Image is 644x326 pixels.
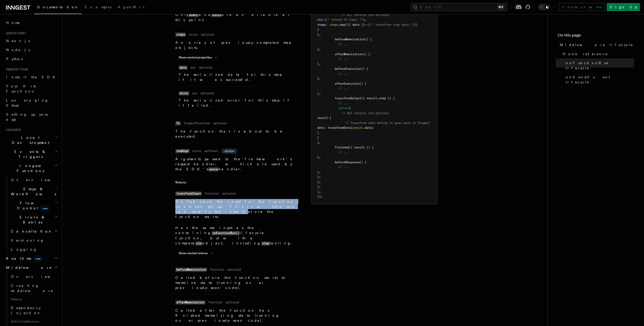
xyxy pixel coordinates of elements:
[261,241,270,246] code: step
[11,247,37,251] span: Logging
[365,38,372,41] span: () {
[326,18,363,21] span: /* extend fn input */
[9,201,55,211] span: Flow Control
[317,92,319,95] span: }
[330,23,338,26] span: steps
[175,225,296,246] p: Has the same input as the containing lifecycle function, but with a complete object, including to...
[9,229,52,234] span: Cancellation
[359,82,367,85] span: () {
[566,60,634,71] span: onFunctionRun lifecycle
[4,18,59,27] a: Home
[208,167,219,172] code: serve
[4,128,21,132] span: Features
[199,66,213,70] dd: optional
[41,206,49,211] span: new
[224,149,234,153] span: v3.9.0+
[317,77,319,80] span: }
[317,190,319,193] span: }
[558,40,634,49] a: Middleware lifecycle
[335,82,359,85] span: afterExecution
[6,112,49,121] span: Setting up your app
[317,175,321,179] span: };
[4,54,59,63] a: Python
[317,195,323,198] span: });
[118,5,144,9] span: AgentKit
[6,20,20,25] span: Home
[317,141,319,144] span: }
[497,5,504,10] kbd: ⌘K
[4,68,28,72] span: Inngest tour
[6,84,36,93] span: Your first Functions
[558,32,634,40] h4: On this page
[115,2,147,14] a: AgentKit
[345,121,430,125] span: // Transform data before it goes back to Inngest
[192,149,201,153] dd: array
[227,268,241,272] dd: optional
[9,272,59,281] a: Overview
[213,121,227,125] dd: optional
[317,185,321,188] span: };
[6,98,49,107] span: Leveraging Steps
[175,191,202,196] code: transformInput
[190,66,196,70] dd: any
[4,256,42,261] span: Realtime
[338,102,349,105] span: // ...
[379,96,395,100] span: step }) {
[4,147,59,161] button: Events & Triggers
[317,33,319,36] span: }
[208,300,222,304] dd: function
[352,126,363,129] span: result
[4,73,59,82] a: Install the SDK
[351,126,352,129] span: (
[9,175,59,184] a: Overview
[324,18,326,21] span: {
[9,245,59,254] a: Logging
[345,23,365,26] span: (({ data })
[4,110,59,124] a: Setting up your app
[319,47,321,51] span: ,
[342,111,389,115] span: // All returns are optional
[317,155,319,159] span: }
[363,18,365,21] span: }
[4,45,59,54] a: Node.js
[9,295,59,303] span: Patterns
[34,2,82,14] a: Documentation
[319,33,321,36] span: ,
[4,82,59,96] a: Your first Functions
[335,146,349,149] span: finished
[9,303,59,317] a: Dependency Injection
[338,106,349,110] span: return
[9,213,59,227] button: Errors & Retries
[338,57,349,61] span: // ...
[175,129,296,139] p: The function that is about to be executed.
[188,13,199,17] code: event
[225,300,239,304] dd: optional
[201,32,215,37] dd: optional
[4,175,59,254] div: Inngest Functions
[335,96,361,100] span: transformOutput
[4,149,55,159] span: Events & Triggers
[4,133,59,147] button: Local Development
[9,186,56,197] span: Steps & Workflows
[319,170,321,174] span: ,
[9,199,59,213] button: Flow Controlnew
[317,62,319,66] span: }
[179,98,292,108] p: The serialized error for this step if it failed.
[179,55,219,59] button: Show nested properties
[317,170,319,174] span: }
[4,163,54,173] span: Inngest Functions
[349,106,351,110] span: {
[377,96,379,100] span: ,
[338,72,349,76] span: // ...
[4,161,59,175] button: Inngest Functions
[175,275,296,290] p: Called before the function starts to memoize state (running over previously-seen code).
[175,156,296,172] p: Arguments passed to the framework's request handler, which are used by the SDK's handler.
[317,180,319,184] span: }
[361,67,368,71] span: () {
[317,23,326,26] span: steps
[338,87,349,90] span: // ...
[175,7,296,22] p: The input data for the function. Only and are available at this point.
[363,52,370,56] span: () {
[561,49,634,58] a: Hook reference
[175,308,296,323] p: Called after the function has finished memoizing state (running over previously-seen code).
